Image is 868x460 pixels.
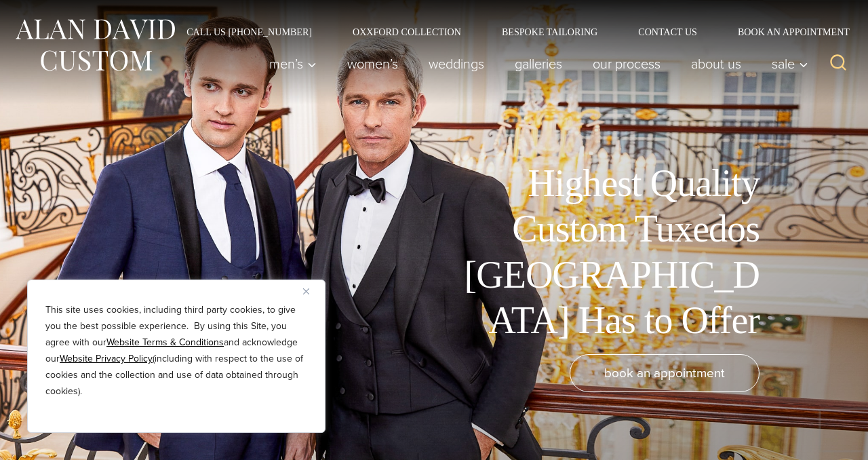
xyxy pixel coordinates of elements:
[454,161,759,343] h1: Highest Quality Custom Tuxedos [GEOGRAPHIC_DATA] Has to Offer
[717,27,854,37] a: Book an Appointment
[254,50,816,77] nav: Primary Navigation
[14,15,176,75] img: Alan David Custom
[676,50,757,77] a: About Us
[578,50,676,77] a: Our Process
[166,27,332,37] a: Call Us [PHONE_NUMBER]
[45,302,307,400] p: This site uses cookies, including third party cookies, to give you the best possible experience. ...
[303,288,309,294] img: Close
[618,27,717,37] a: Contact Us
[481,27,618,37] a: Bespoke Tailoring
[570,354,759,392] a: book an appointment
[166,27,854,37] nav: Secondary Navigation
[414,50,500,77] a: weddings
[772,57,808,71] span: Sale
[822,47,854,80] button: View Search Form
[604,363,725,383] span: book an appointment
[303,283,319,299] button: Close
[269,57,317,71] span: Men’s
[106,335,224,349] a: Website Terms & Conditions
[500,50,578,77] a: Galleries
[332,50,414,77] a: Women’s
[60,351,153,366] a: Website Privacy Policy
[332,27,481,37] a: Oxxford Collection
